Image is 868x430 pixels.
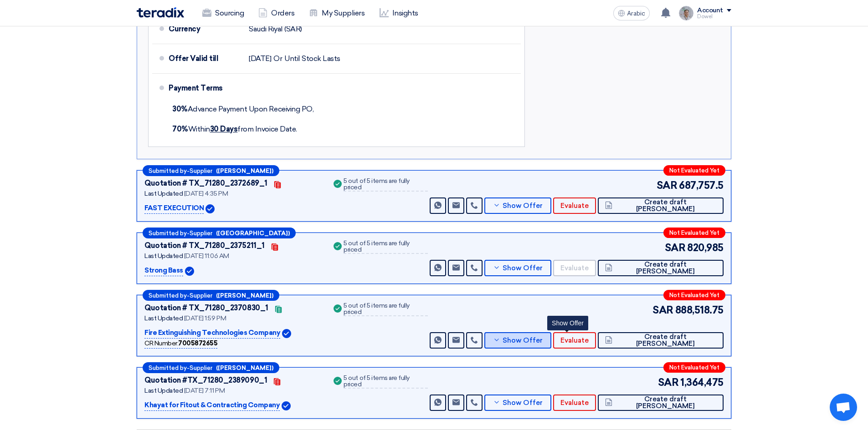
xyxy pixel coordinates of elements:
[149,364,187,371] font: Submitted by
[636,260,695,275] font: Create draft [PERSON_NAME]
[830,394,857,421] div: Open chat
[282,401,291,410] img: Verified Account
[344,177,410,191] font: 5 out of 5 items are fully priced
[195,3,251,23] a: Sourcing
[149,292,187,299] font: Submitted by
[178,339,217,347] font: 7005872655
[144,204,204,212] font: FAST EXECUTION
[669,292,719,298] font: Not Evaluated Yet
[137,7,184,18] img: Teradix logo
[169,84,223,92] font: Payment Terms
[184,190,228,197] font: [DATE] 4:35 PM
[215,9,244,17] font: Sourcing
[657,179,678,192] font: SAR
[190,364,212,371] font: Supplier
[553,260,596,276] button: Evaluate
[697,14,713,20] font: Dowel
[503,399,543,407] font: Show Offer
[636,333,695,348] font: Create draft [PERSON_NAME]
[302,3,372,23] a: My Suppliers
[169,54,218,63] font: Offer Valid till
[636,198,695,213] font: Create draft [PERSON_NAME]
[149,167,187,174] font: Submitted by
[560,202,589,210] font: Evaluate
[675,304,724,316] font: 888,518.75
[560,399,589,407] font: Evaluate
[669,229,719,236] font: Not Evaluated Yet
[560,264,589,272] font: Evaluate
[344,374,410,388] font: 5 out of 5 items are fully priced
[190,292,212,299] font: Supplier
[249,25,302,33] font: Saudi Riyal (SAR)
[149,230,187,237] font: Submitted by
[144,376,267,384] font: Quotation #TX_71280_2389090_1
[237,125,297,133] font: from Invoice Date.
[553,197,596,214] button: Evaluate
[190,167,212,174] font: Supplier
[697,6,723,14] font: Account
[372,3,426,23] a: Insights
[679,179,724,192] font: 687,757.5
[284,54,340,63] font: Until Stock Lasts
[144,304,268,312] font: Quotation # TX_71280_2370830_1
[484,260,551,276] button: Show Offer
[190,230,212,237] font: Supplier
[184,252,229,260] font: [DATE] 11:06 AM
[187,167,190,174] font: -
[249,54,271,63] font: [DATE]
[187,364,190,371] font: -
[560,336,589,344] font: Evaluate
[503,336,543,344] font: Show Offer
[652,304,673,316] font: SAR
[185,267,194,276] img: Verified Account
[669,167,719,174] font: Not Evaluated Yet
[184,314,226,322] font: [DATE] 1:59 PM
[503,202,543,210] font: Show Offer
[658,376,679,389] font: SAR
[251,3,302,23] a: Orders
[187,230,190,237] font: -
[613,6,650,20] button: Arabic
[205,204,215,213] img: Verified Account
[627,10,645,17] font: Arabic
[484,332,551,349] button: Show Offer
[344,302,410,316] font: 5 out of 5 items are fully priced
[144,329,280,337] font: Fire Extinguishing Technologies Company
[553,395,596,411] button: Evaluate
[679,6,693,20] img: IMG_1753965247717.jpg
[144,241,265,250] font: Quotation # TX_71280_2375211_1
[669,364,719,371] font: Not Evaluated Yet
[216,364,273,371] font: ([PERSON_NAME])
[503,264,543,272] font: Show Offer
[172,105,188,113] font: 30%
[598,260,724,276] button: Create draft [PERSON_NAME]
[598,332,724,349] button: Create draft [PERSON_NAME]
[184,387,225,395] font: [DATE] 7:11 PM
[553,332,596,349] button: Evaluate
[680,376,724,389] font: 1,364,475
[188,105,314,113] font: Advance Payment Upon Receiving PO,
[636,395,695,410] font: Create draft [PERSON_NAME]
[344,239,410,253] font: 5 out of 5 items are fully priced
[271,9,294,17] font: Orders
[282,329,291,338] img: Verified Account
[144,387,183,395] font: Last Updated
[687,242,724,254] font: 820,985
[598,395,724,411] button: Create draft [PERSON_NAME]
[216,167,273,174] font: ([PERSON_NAME])
[484,395,551,411] button: Show Offer
[187,292,190,299] font: -
[144,252,183,260] font: Last Updated
[144,190,183,197] font: Last Updated
[273,54,282,63] font: Or
[210,125,238,133] font: 30 Days
[216,230,290,237] font: ([GEOGRAPHIC_DATA])
[322,9,365,17] font: My Suppliers
[144,401,280,409] font: Khayat for Fitout & Contracting Company
[665,242,686,254] font: SAR
[188,125,210,133] font: Within
[598,197,724,214] button: Create draft [PERSON_NAME]
[144,266,183,274] font: Strong Bass
[484,197,551,214] button: Show Offer
[392,9,418,17] font: Insights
